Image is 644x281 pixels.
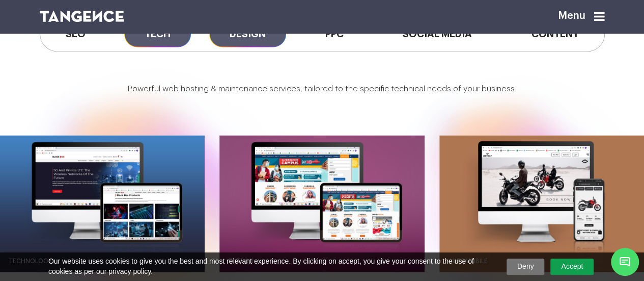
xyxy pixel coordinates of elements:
[124,21,191,47] span: Tech
[209,21,286,47] span: Design
[45,21,106,47] span: SEO
[439,248,644,273] a: Automobile
[48,257,492,276] span: Our website uses cookies to give you the best and most relevant experience. By clicking on accept...
[382,21,492,47] span: Social Media
[439,135,644,272] button: Automobile
[611,248,639,276] span: Chat Widget
[219,248,424,273] a: Edtech
[219,135,424,272] button: Edtech
[550,259,594,275] a: Accept
[40,11,124,22] img: logo SVG
[511,21,599,47] span: Content
[507,259,545,275] a: Deny
[305,21,364,47] span: PPC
